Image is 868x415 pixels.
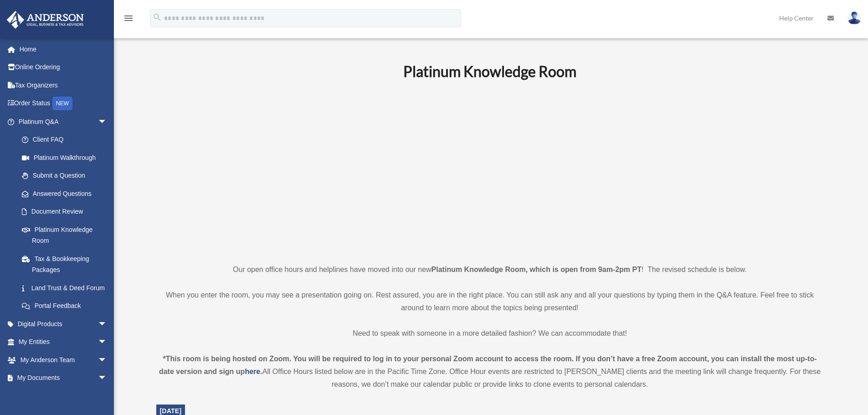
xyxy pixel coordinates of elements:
[98,113,116,131] span: arrow_drop_down
[160,407,182,415] span: [DATE]
[260,368,262,375] strong: .
[403,62,576,80] b: Platinum Knowledge Room
[6,333,121,351] a: My Entitiesarrow_drop_down
[847,11,861,25] img: User Pic
[6,40,121,58] a: Home
[6,369,121,387] a: My Documentsarrow_drop_down
[6,315,121,333] a: Digital Productsarrow_drop_down
[431,266,642,273] strong: Platinum Knowledge Room, which is open from 9am-2pm PT
[4,11,87,29] img: Anderson Advisors Platinum Portal
[156,289,824,314] p: When you enter the room, you may see a presentation going on. Rest assured, you are in the right ...
[98,315,116,333] span: arrow_drop_down
[13,220,116,250] a: Platinum Knowledge Room
[156,327,824,340] p: Need to speak with someone in a more detailed fashion? We can accommodate that!
[13,149,121,167] a: Platinum Walkthrough
[152,12,162,22] i: search
[6,113,121,131] a: Platinum Q&Aarrow_drop_down
[156,353,824,391] div: All Office Hours listed below are in the Pacific Time Zone. Office Hour events are restricted to ...
[123,16,134,24] a: menu
[123,13,134,24] i: menu
[245,368,260,375] a: here
[159,355,817,375] strong: *This room is being hosted on Zoom. You will be required to log in to your personal Zoom account ...
[13,167,121,185] a: Submit a Question
[98,369,116,388] span: arrow_drop_down
[6,58,121,77] a: Online Ordering
[52,97,72,110] div: NEW
[13,203,121,221] a: Document Review
[353,92,627,246] iframe: 231110_Toby_KnowledgeRoom
[13,184,121,203] a: Answered Questions
[98,333,116,352] span: arrow_drop_down
[6,76,121,94] a: Tax Organizers
[13,297,121,315] a: Portal Feedback
[6,94,121,113] a: Order StatusNEW
[156,263,824,276] p: Our open office hours and helplines have moved into our new ! The revised schedule is below.
[13,279,121,297] a: Land Trust & Deed Forum
[13,250,121,279] a: Tax & Bookkeeping Packages
[6,351,121,369] a: My Anderson Teamarrow_drop_down
[98,351,116,369] span: arrow_drop_down
[13,131,121,149] a: Client FAQ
